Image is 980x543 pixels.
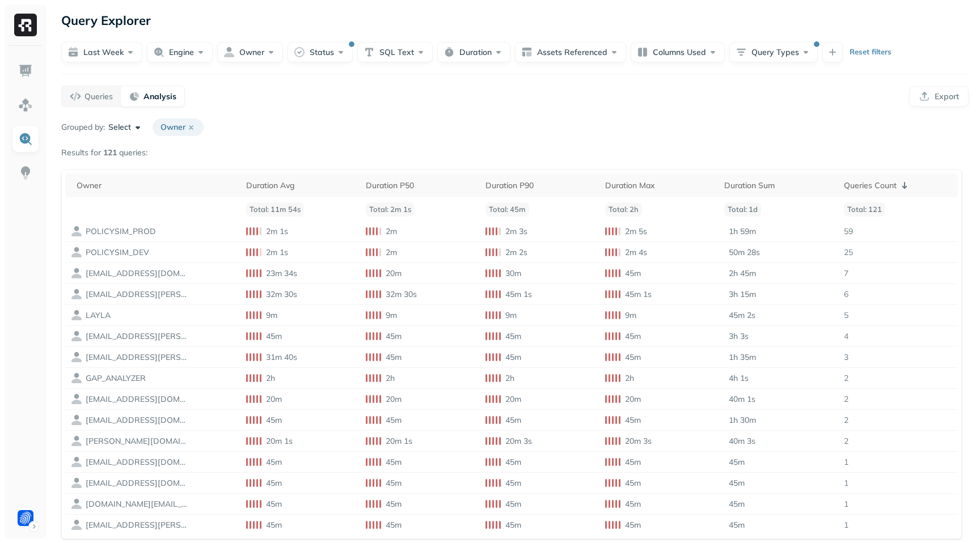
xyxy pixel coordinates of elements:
[85,91,113,102] p: Queries
[909,86,969,107] button: Export
[147,42,213,62] button: Engine
[266,394,282,405] p: 20m
[71,247,82,258] img: owner
[729,247,760,258] p: 50m 28s
[386,415,402,426] p: 45m
[71,435,82,447] img: owner
[386,478,402,489] p: 45m
[625,331,641,342] p: 45m
[729,373,749,384] p: 4h 1s
[357,42,433,62] button: SQL Text
[605,202,642,217] p: Total: 2h
[729,394,755,405] p: 40m 1s
[86,457,188,468] p: ODED.HALAMISH@FORTER.COM
[386,436,412,447] p: 20m 1s
[505,436,532,447] p: 20m 3s
[729,226,756,237] p: 1h 59m
[108,122,143,133] button: Select
[71,456,82,468] img: owner
[266,352,297,363] p: 31m 40s
[729,268,756,279] p: 2h 45m
[366,202,415,217] p: Total: 2m 1s
[366,180,474,191] div: Duration P50
[86,415,188,426] p: YARIN.NOY@FORTER.COM
[729,415,756,426] p: 1h 30m
[86,394,188,405] p: INBAR.MALKIN@FORTER.COM
[18,63,33,78] img: Dashboard
[625,457,641,468] p: 45m
[437,42,510,62] button: Duration
[625,499,641,510] p: 45m
[386,331,402,342] p: 45m
[505,394,521,405] p: 20m
[18,166,33,180] img: Insights
[61,10,151,31] p: Query Explorer
[838,515,958,536] td: 1
[86,352,188,363] p: LIAT.RUDNER@FORTER.COM
[505,373,514,384] p: 2h
[86,436,188,447] p: NOGA.SILK@FORTER.COM
[729,520,745,531] p: 45m
[838,284,958,305] td: 6
[86,226,156,237] p: POLICYSIM_PROD
[625,226,647,237] p: 2m 5s
[625,352,641,363] p: 45m
[386,499,402,510] p: 45m
[266,310,277,321] p: 9m
[631,42,725,62] button: Columns Used
[86,499,188,510] p: IDAN.RO@FORTER.COM
[153,118,204,136] p: Owner
[18,510,33,526] img: Forter
[729,42,818,62] button: Query Types
[86,331,188,342] p: YOTAM.FEDERMAN@FORTER.COM
[266,331,282,342] p: 45m
[625,310,636,321] p: 9m
[505,268,521,279] p: 30m
[724,202,761,217] p: Total: 1d
[246,202,304,217] p: Total: 11m 54s
[266,226,288,237] p: 2m 1s
[838,431,958,452] td: 2
[838,410,958,431] td: 2
[143,91,176,102] p: Analysis
[266,268,297,279] p: 23m 34s
[86,247,149,258] p: POLICYSIM_DEV
[71,477,82,489] img: owner
[505,478,521,489] p: 45m
[266,499,282,510] p: 45m
[838,326,958,347] td: 4
[386,226,397,237] p: 2m
[625,394,641,405] p: 20m
[838,473,958,494] td: 1
[505,331,521,342] p: 45m
[71,289,82,300] img: owner
[844,179,952,192] div: Queries Count
[729,436,755,447] p: 40m 3s
[729,457,745,468] p: 45m
[266,436,293,447] p: 20m 1s
[505,247,527,258] p: 2m 2s
[838,305,958,326] td: 5
[77,180,235,191] div: Owner
[625,436,652,447] p: 20m 3s
[838,452,958,473] td: 1
[61,147,147,158] p: Results for queries:
[71,226,82,237] img: owner
[266,415,282,426] p: 45m
[86,478,188,489] p: EYAL.EVENTOV@FORTER.COM
[86,310,111,321] p: LAYLA
[71,351,82,363] img: owner
[86,289,188,300] p: TZLIL.BEJERANO@FORTER.COM
[838,242,958,263] td: 25
[246,180,354,191] div: Duration Avg
[266,247,288,258] p: 2m 1s
[71,330,82,342] img: owner
[61,42,142,62] button: Last week
[838,347,958,368] td: 3
[386,247,397,258] p: 2m
[266,373,275,384] p: 2h
[838,389,958,410] td: 2
[386,289,417,300] p: 32m 30s
[729,499,745,510] p: 45m
[71,519,82,531] img: owner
